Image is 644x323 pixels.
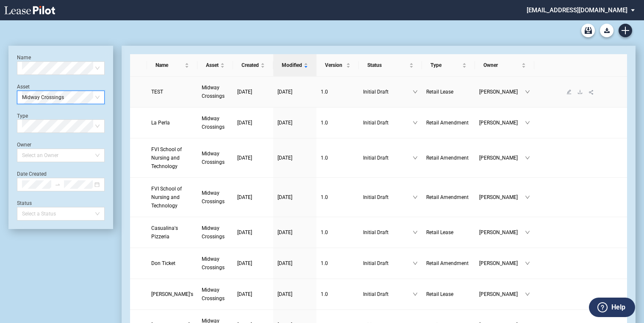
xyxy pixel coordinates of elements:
[413,120,418,125] span: down
[619,24,632,37] a: Create new document
[278,194,292,200] span: [DATE]
[611,302,625,313] label: Help
[151,145,193,171] a: FVI School of Nursing and Technology
[202,286,229,303] a: Midway Crossings
[321,260,328,266] span: 1 . 0
[479,259,525,268] span: [PERSON_NAME]
[278,88,312,96] a: [DATE]
[202,224,229,241] a: Midway Crossings
[237,155,252,161] span: [DATE]
[278,228,312,237] a: [DATE]
[151,259,193,268] a: Don Ticket
[55,182,61,188] span: to
[55,182,61,188] span: swap-right
[237,291,252,297] span: [DATE]
[588,89,594,95] span: share-alt
[17,84,30,90] label: Asset
[151,225,178,240] span: Casualina's Pizzeria
[17,200,32,206] label: Status
[363,290,413,298] span: Initial Draft
[426,88,471,96] a: Retail Lease
[483,61,520,69] span: Owner
[202,190,225,204] span: Midway Crossings
[237,89,252,95] span: [DATE]
[202,255,229,272] a: Midway Crossings
[581,24,595,37] a: Archive
[237,290,269,298] a: [DATE]
[426,119,471,127] a: Retail Amendment
[426,154,471,162] a: Retail Amendment
[600,24,613,37] button: Download Blank Form
[525,230,530,235] span: down
[151,260,175,266] span: Don Ticket
[233,54,273,77] th: Created
[278,229,292,235] span: [DATE]
[197,54,233,77] th: Asset
[321,290,355,298] a: 1.0
[202,287,225,301] span: Midway Crossings
[202,149,229,166] a: Midway Crossings
[151,185,193,210] a: FVI School of Nursing and Technology
[321,228,355,237] a: 1.0
[151,146,182,169] span: FVI School of Nursing and Technology
[359,54,422,77] th: Status
[321,291,328,297] span: 1 . 0
[155,61,183,69] span: Name
[479,193,525,202] span: [PERSON_NAME]
[237,119,269,127] a: [DATE]
[237,229,252,235] span: [DATE]
[278,290,312,298] a: [DATE]
[525,261,530,266] span: down
[525,89,530,94] span: down
[17,171,47,177] label: Date Created
[475,54,534,77] th: Owner
[367,61,408,69] span: Status
[278,259,312,268] a: [DATE]
[17,113,28,119] label: Type
[413,261,418,266] span: down
[151,291,193,297] span: Huey Magoo's
[321,229,328,235] span: 1 . 0
[278,155,292,161] span: [DATE]
[426,120,469,126] span: Retail Amendment
[202,189,229,206] a: Midway Crossings
[597,24,616,37] md-menu: Download Blank Form List
[426,291,453,297] span: Retail Lease
[589,298,635,317] button: Help
[151,119,193,127] a: La Perla
[278,119,312,127] a: [DATE]
[479,290,525,298] span: [PERSON_NAME]
[426,259,471,268] a: Retail Amendment
[17,142,31,148] label: Owner
[237,154,269,162] a: [DATE]
[363,119,413,127] span: Initial Draft
[426,290,471,298] a: Retail Lease
[202,225,225,240] span: Midway Crossings
[325,61,344,69] span: Version
[479,154,525,162] span: [PERSON_NAME]
[241,61,259,69] span: Created
[202,151,225,165] span: Midway Crossings
[525,120,530,125] span: down
[363,88,413,96] span: Initial Draft
[577,89,583,94] span: download
[479,228,525,237] span: [PERSON_NAME]
[151,224,193,241] a: Casualina's Pizzeria
[237,194,252,200] span: [DATE]
[237,260,252,266] span: [DATE]
[363,193,413,202] span: Initial Draft
[479,88,525,96] span: [PERSON_NAME]
[430,61,461,69] span: Type
[363,154,413,162] span: Initial Draft
[237,228,269,237] a: [DATE]
[278,120,292,126] span: [DATE]
[363,259,413,268] span: Initial Draft
[426,229,453,235] span: Retail Lease
[426,228,471,237] a: Retail Lease
[151,186,182,209] span: FVI School of Nursing and Technology
[321,155,328,161] span: 1 . 0
[151,290,193,298] a: [PERSON_NAME]'s
[321,194,328,200] span: 1 . 0
[237,259,269,268] a: [DATE]
[316,54,359,77] th: Version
